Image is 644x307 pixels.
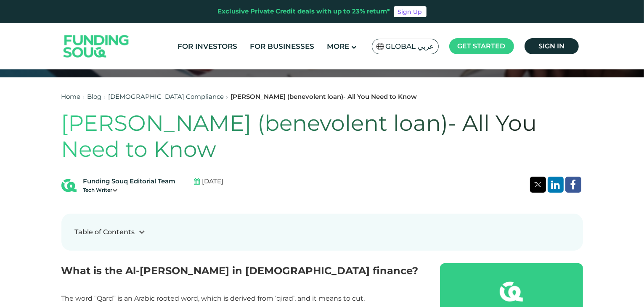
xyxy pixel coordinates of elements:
[394,6,427,17] a: Sign Up
[75,227,135,237] div: Table of Contents
[458,42,506,50] span: Get started
[61,178,77,193] img: Blog Author
[231,92,417,102] div: [PERSON_NAME] (benevolent loan)- All You Need to Know
[55,25,138,68] img: Logo
[61,265,419,277] span: What is the Al-[PERSON_NAME] in [DEMOGRAPHIC_DATA] finance?
[248,40,316,53] a: For Businesses
[87,93,102,101] a: Blog
[83,177,176,186] div: Funding Souq Editorial Team
[202,177,224,186] span: [DATE]
[109,93,224,101] a: [DEMOGRAPHIC_DATA] Compliance
[218,7,390,16] div: Exclusive Private Credit deals with up to 23% return*
[386,42,434,51] span: Global عربي
[327,42,349,50] span: More
[376,43,384,50] img: SA Flag
[500,280,523,303] img: fsicon
[175,40,239,53] a: For Investors
[61,93,81,101] a: Home
[534,182,542,187] img: twitter
[83,186,176,194] div: Tech Writer
[538,42,564,50] span: Sign in
[61,110,583,163] h1: [PERSON_NAME] (benevolent loan)- All You Need to Know
[525,38,579,54] a: Sign in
